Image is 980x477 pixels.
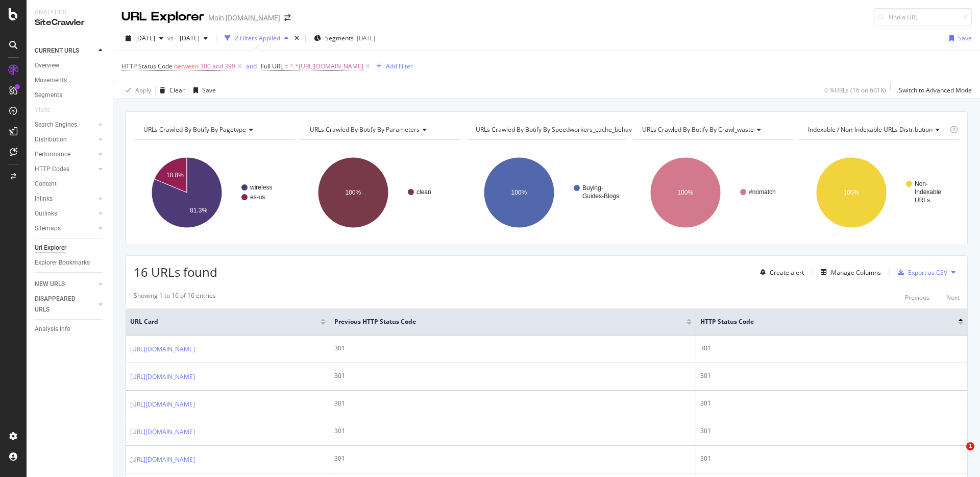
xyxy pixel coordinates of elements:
[466,148,627,237] div: A chart.
[958,34,972,42] div: Save
[372,60,413,73] button: Add Filter
[35,257,106,268] a: Explorer Bookmarks
[817,266,881,278] button: Manage Columns
[905,293,929,302] div: Previous
[345,189,361,196] text: 100%
[945,442,970,467] iframe: Intercom live chat
[189,82,216,99] button: Save
[35,17,105,29] div: SiteCrawler
[246,62,257,70] div: and
[35,105,60,115] a: Visits
[35,149,95,160] a: Performance
[35,60,106,71] a: Overview
[35,105,50,115] div: Visits
[292,33,301,43] div: times
[35,194,95,204] a: Inlinks
[35,208,57,219] div: Outlinks
[250,184,272,191] text: wireless
[416,188,431,196] text: clean
[134,148,295,237] div: A chart.
[174,62,199,70] span: between
[35,75,67,86] div: Movements
[806,122,948,138] h4: Indexable / Non-Indexable URLs Distribution
[334,317,671,326] span: Previous HTTP Status Code
[474,122,658,138] h4: URLs Crawled By Botify By speedworkers_cache_behaviors
[798,148,960,237] svg: A chart.
[844,189,860,196] text: 100%
[582,193,619,200] text: Guides-Blogs
[824,86,886,94] div: 0 % URLs ( 16 on 601K )
[300,148,461,237] svg: A chart.
[700,371,963,380] div: 301
[35,164,69,175] div: HTTP Codes
[130,344,195,354] a: [URL][DOMAIN_NAME]
[141,122,286,138] h4: URLs Crawled By Botify By pagetype
[310,30,379,46] button: Segments[DATE]
[35,60,59,71] div: Overview
[35,223,61,234] div: Sitemaps
[208,13,280,23] div: Main [DOMAIN_NAME]
[202,86,216,94] div: Save
[167,34,176,42] span: vs
[946,293,960,302] div: Next
[250,194,265,201] text: es-us
[915,188,941,196] text: Indexable
[35,120,95,130] a: Search Engines
[246,61,257,71] button: and
[700,426,963,436] div: 301
[35,179,106,189] a: Content
[200,59,235,74] span: 300 and 399
[143,125,246,134] span: URLs Crawled By Botify By pagetype
[632,148,794,237] svg: A chart.
[35,134,95,145] a: Distribution
[134,291,216,303] div: Showing 1 to 16 of 16 entries
[642,125,754,134] span: URLs Crawled By Botify By crawl_waste
[874,8,972,26] input: Find a URL
[894,264,947,280] button: Export as CSV
[35,194,53,204] div: Inlinks
[808,125,933,134] span: Indexable / Non-Indexable URLs distribution
[35,134,67,145] div: Distribution
[386,62,413,70] div: Add Filter
[135,34,155,42] span: 2025 Aug. 31st
[700,344,963,353] div: 301
[121,30,167,46] button: [DATE]
[35,208,95,219] a: Outlinks
[915,180,928,187] text: Non-
[895,82,972,99] button: Switch to Advanced Mode
[35,243,66,253] div: Url Explorer
[35,120,77,130] div: Search Engines
[334,344,692,353] div: 301
[121,82,151,99] button: Apply
[334,399,692,408] div: 301
[156,82,185,99] button: Clear
[905,291,929,303] button: Previous
[700,317,943,326] span: HTTP Status Code
[966,442,974,450] span: 1
[261,62,283,70] span: Full URL
[915,197,930,204] text: URLs
[35,90,62,101] div: Segments
[700,454,963,463] div: 301
[35,324,70,335] div: Analysis Info
[35,294,86,315] div: DISAPPEARED URLS
[831,268,881,277] div: Manage Columns
[135,86,151,94] div: Apply
[121,8,204,26] div: URL Explorer
[235,34,280,42] div: 2 Filters Applied
[134,264,217,280] span: 16 URLs found
[35,45,79,56] div: CURRENT URLS
[130,427,195,437] a: [URL][DOMAIN_NAME]
[946,291,960,303] button: Next
[166,172,184,179] text: 18.8%
[35,164,95,175] a: HTTP Codes
[190,207,207,214] text: 81.3%
[220,30,292,46] button: 2 Filters Applied
[176,34,200,42] span: 2025 Jul. 20th
[700,399,963,408] div: 301
[310,125,420,134] span: URLs Crawled By Botify By parameters
[284,14,290,21] div: arrow-right-arrow-left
